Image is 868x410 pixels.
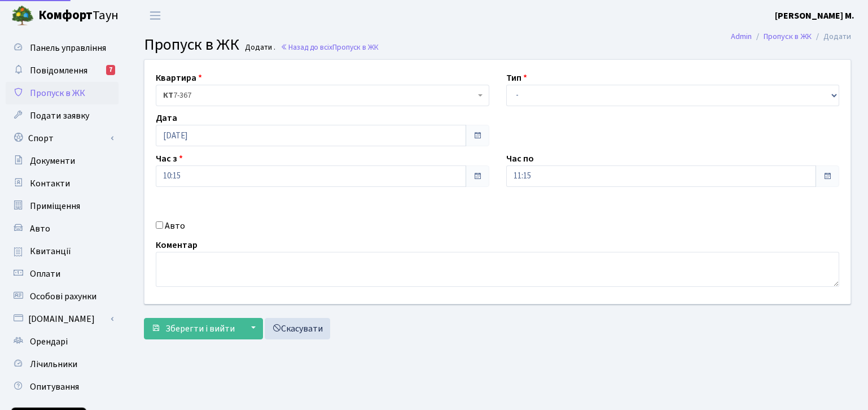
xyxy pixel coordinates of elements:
[30,245,71,258] span: Квитанції
[30,200,80,212] span: Приміщення
[30,64,87,77] span: Повідомлення
[332,42,379,53] span: Пропуск в ЖК
[243,43,275,53] small: Додати .
[6,104,119,127] a: Подати заявку
[30,177,70,190] span: Контакти
[30,155,75,167] span: Документи
[812,30,851,43] li: Додати
[30,223,50,235] span: Авто
[106,65,115,75] div: 7
[156,152,183,165] label: Час з
[165,219,185,233] label: Авто
[6,285,119,308] a: Особові рахунки
[265,318,330,339] a: Скасувати
[6,263,119,285] a: Оплати
[163,90,173,101] b: КТ
[30,268,60,280] span: Оплати
[6,127,119,150] a: Спорт
[775,9,854,23] a: [PERSON_NAME] М.
[6,195,119,217] a: Приміщення
[30,42,106,54] span: Панель управління
[38,6,119,25] span: Таун
[6,353,119,376] a: Лічильники
[714,25,868,49] nav: breadcrumb
[6,376,119,398] a: Опитування
[144,33,239,56] span: Пропуск в ЖК
[11,5,34,27] img: logo.png
[30,87,85,99] span: Пропуск в ЖК
[38,6,93,24] b: Комфорт
[6,217,119,240] a: Авто
[6,150,119,172] a: Документи
[156,111,177,125] label: Дата
[141,6,169,25] button: Переключити навігацію
[6,37,119,59] a: Панель управління
[30,335,68,348] span: Орендарі
[6,172,119,195] a: Контакти
[165,322,235,335] span: Зберегти і вийти
[30,110,89,122] span: Подати заявку
[6,59,119,82] a: Повідомлення7
[6,240,119,263] a: Квитанції
[6,330,119,353] a: Орендарі
[156,85,489,106] span: <b>КТ</b>&nbsp;&nbsp;&nbsp;&nbsp;7-367
[30,381,79,393] span: Опитування
[156,71,202,85] label: Квартира
[764,30,812,42] a: Пропуск в ЖК
[775,10,854,22] b: [PERSON_NAME] М.
[163,90,475,101] span: <b>КТ</b>&nbsp;&nbsp;&nbsp;&nbsp;7-367
[506,71,527,85] label: Тип
[156,238,198,252] label: Коментар
[6,308,119,330] a: [DOMAIN_NAME]
[144,318,242,339] button: Зберегти і вийти
[506,152,534,165] label: Час по
[30,358,77,370] span: Лічильники
[731,30,752,42] a: Admin
[30,290,97,303] span: Особові рахунки
[6,82,119,104] a: Пропуск в ЖК
[280,42,379,53] a: Назад до всіхПропуск в ЖК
